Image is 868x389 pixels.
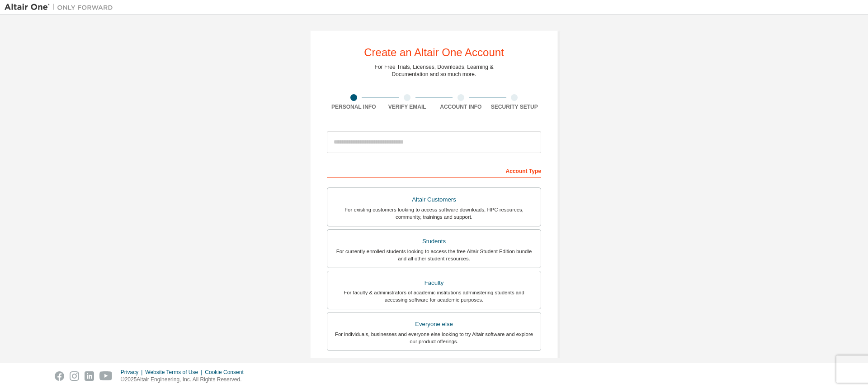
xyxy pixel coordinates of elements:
[99,371,113,381] img: youtube.svg
[121,369,145,376] div: Privacy
[381,103,434,110] div: Verify Email
[333,289,535,303] div: For faculty & administrators of academic institutions administering students and accessing softwa...
[333,318,535,331] div: Everyone else
[327,163,541,178] div: Account Type
[434,103,488,110] div: Account Info
[364,47,504,58] div: Create an Altair One Account
[70,371,79,381] img: instagram.svg
[205,369,249,376] div: Cookie Consent
[333,206,535,221] div: For existing customers looking to access software downloads, HPC resources, community, trainings ...
[85,371,94,381] img: linkedin.svg
[375,63,494,78] div: For Free Trials, Licenses, Downloads, Learning & Documentation and so much more.
[145,369,205,376] div: Website Terms of Use
[488,103,542,110] div: Security Setup
[333,235,535,248] div: Students
[333,331,535,345] div: For individuals, businesses and everyone else looking to try Altair software and explore our prod...
[333,248,535,262] div: For currently enrolled students looking to access the free Altair Student Edition bundle and all ...
[327,103,381,110] div: Personal Info
[55,371,64,381] img: facebook.svg
[121,376,249,384] p: © 2025 Altair Engineering, Inc. All Rights Reserved.
[5,3,118,12] img: Altair One
[333,193,535,206] div: Altair Customers
[333,277,535,289] div: Faculty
